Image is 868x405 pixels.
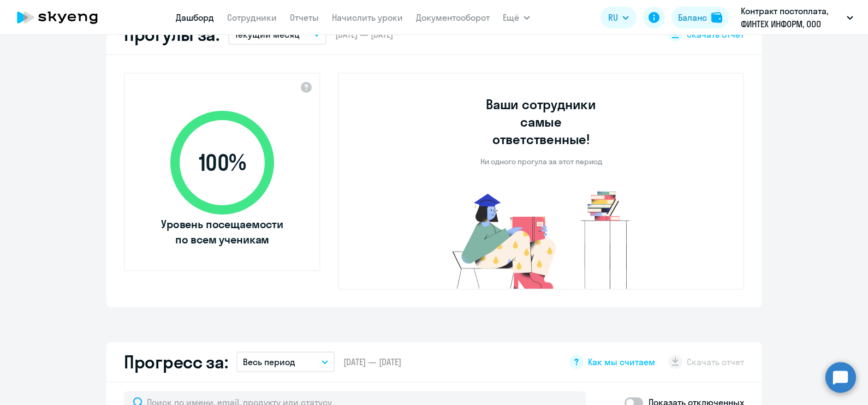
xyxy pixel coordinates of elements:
[236,352,335,372] button: Весь период
[503,11,519,24] span: Ещё
[588,356,655,368] span: Как мы считаем
[290,12,319,23] a: Отчеты
[601,7,637,28] button: RU
[735,4,859,31] button: Контракт постоплата, ФИНТЕХ ИНФОРМ, ООО
[343,356,401,368] span: [DATE] — [DATE]
[671,7,729,28] button: Балансbalance
[243,355,295,368] p: Весь период
[159,217,285,247] span: Уровень посещаемости по всем ученикам
[124,351,228,373] h2: Прогресс за:
[159,150,285,176] span: 100 %
[432,188,651,289] img: no-truants
[332,12,403,23] a: Начислить уроки
[471,96,611,148] h3: Ваши сотрудники самые ответственные!
[416,12,490,23] a: Документооборот
[711,12,722,23] img: balance
[608,11,618,24] span: RU
[678,11,707,24] div: Баланс
[503,7,530,28] button: Ещё
[227,12,277,23] a: Сотрудники
[741,4,842,31] p: Контракт постоплата, ФИНТЕХ ИНФОРМ, ООО
[176,12,214,23] a: Дашборд
[480,157,602,166] p: Ни одного прогула за этот период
